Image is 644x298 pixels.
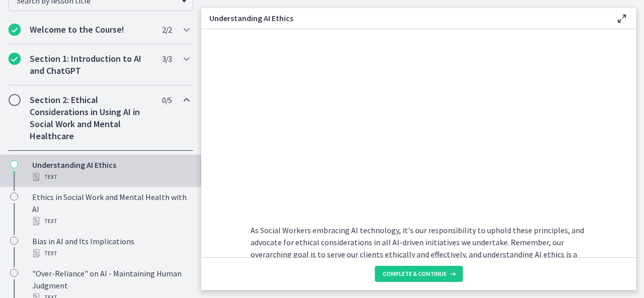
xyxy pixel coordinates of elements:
[209,12,600,24] h3: Understanding AI Ethics
[32,159,189,183] div: Understanding AI Ethics
[9,24,21,36] i: Completed
[162,94,172,106] span: 0 / 5
[30,24,152,36] h2: Welcome to the Course!
[32,247,189,259] div: Text
[32,215,189,227] div: Text
[162,24,172,36] span: 2 / 2
[30,53,152,77] h2: Section 1: Introduction to AI and ChatGPT
[32,171,189,183] div: Text
[251,224,587,272] p: As Social Workers embracing AI technology, it's our responsibility to uphold these principles, an...
[9,53,21,65] i: Completed
[32,235,189,259] div: Bias in AI and Its Implications
[162,53,172,65] span: 3 / 3
[383,270,447,278] span: Complete & continue
[30,94,152,142] h2: Section 2: Ethical Considerations in Using AI in Social Work and Mental Healthcare
[32,191,189,227] div: Ethics in Social Work and Mental Health with AI
[375,266,463,282] button: Complete & continue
